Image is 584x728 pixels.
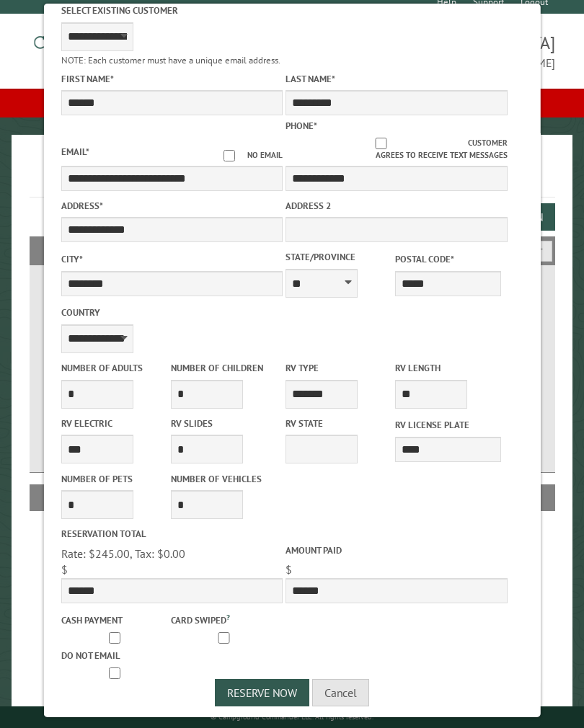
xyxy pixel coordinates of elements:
label: State/Province [286,250,391,264]
label: RV State [286,417,391,430]
label: Number of Children [170,361,276,375]
label: Phone [286,120,317,132]
span: Rate: $245.00, Tax: $0.00 [61,546,185,561]
label: Postal Code [395,252,501,266]
label: RV Electric [61,417,167,430]
button: Cancel [312,679,369,706]
label: Reservation Total [61,527,283,541]
label: Number of Pets [61,472,167,486]
h1: Reservations [30,158,555,197]
label: Do not email [61,649,167,662]
small: © Campground Commander LLC. All rights reserved. [211,712,373,722]
small: NOTE: Each customer must have a unique email address. [61,54,280,66]
label: Email [61,146,89,158]
span: $ [286,562,292,577]
input: No email [211,150,247,161]
button: Reserve Now [215,679,309,706]
input: Customer agrees to receive text messages [293,138,467,149]
label: Card swiped [170,611,276,627]
label: Cash payment [61,613,167,627]
label: No email [211,149,283,161]
label: Address [61,199,283,213]
th: Site [37,484,85,510]
label: Customer agrees to receive text messages [286,137,507,161]
a: Dashboard [38,90,108,117]
img: Campground Commander [30,19,210,76]
label: Address 2 [286,199,507,213]
h2: Filters [30,236,555,264]
label: Amount paid [286,543,507,557]
a: ? [226,612,229,622]
span: $ [61,562,68,577]
label: Last Name [286,72,507,86]
label: Number of Vehicles [170,472,276,486]
label: Number of Adults [61,361,167,375]
label: Select existing customer [61,4,283,17]
label: City [61,252,283,266]
label: RV Length [395,361,501,375]
label: RV Type [286,361,391,375]
label: Country [61,306,283,319]
label: RV License Plate [395,418,501,432]
label: RV Slides [170,417,276,430]
label: First Name [61,72,283,86]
